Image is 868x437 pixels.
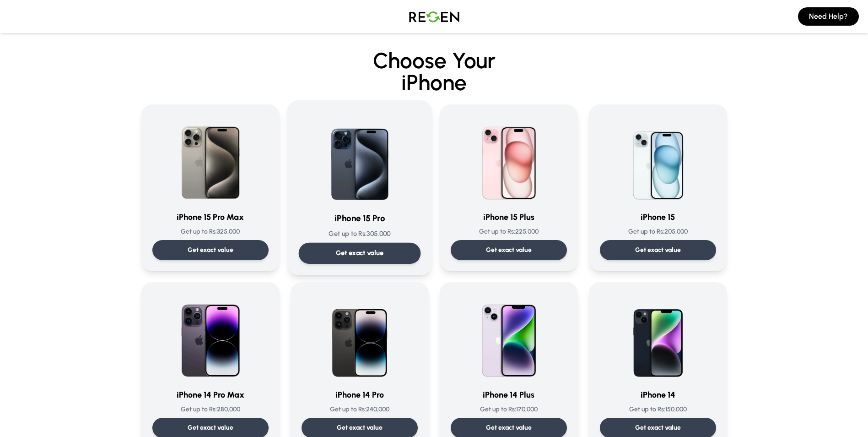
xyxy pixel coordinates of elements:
h3: iPhone 15 Pro [298,212,421,225]
p: Get exact value [486,246,532,255]
h3: iPhone 15 Pro Max [152,211,269,224]
p: Get up to Rs: 150,000 [600,405,716,414]
p: Get up to Rs: 305,000 [298,229,421,239]
button: Need Help? [798,7,859,26]
img: iPhone 15 Pro Max [167,115,254,203]
p: Get exact value [486,423,532,432]
p: Get exact value [335,248,383,258]
img: iPhone 14 Plus [465,293,553,381]
p: Get up to Rs: 205,000 [600,227,716,236]
img: iPhone 14 [614,293,702,381]
h3: iPhone 15 Plus [451,211,567,224]
img: iPhone 14 Pro Max [167,293,254,381]
span: Choose Your [373,47,496,74]
h3: iPhone 14 Pro [302,388,418,401]
p: Get exact value [635,423,681,432]
img: Logo [402,4,466,29]
img: iPhone 14 Pro [316,293,404,381]
p: Get up to Rs: 280,000 [152,405,269,414]
h3: iPhone 14 Plus [451,388,567,401]
img: iPhone 15 [614,115,702,203]
img: iPhone 15 Plus [465,115,553,203]
h3: iPhone 15 [600,211,716,224]
p: Get exact value [188,246,233,255]
p: Get exact value [635,246,681,255]
h3: iPhone 14 Pro Max [152,388,269,401]
p: Get up to Rs: 170,000 [451,405,567,414]
p: Get up to Rs: 225,000 [451,227,567,236]
p: Get up to Rs: 325,000 [152,227,269,236]
span: iPhone [92,71,776,93]
p: Get exact value [337,423,383,432]
h3: iPhone 14 [600,388,716,401]
p: Get up to Rs: 240,000 [302,405,418,414]
p: Get exact value [188,423,233,432]
img: iPhone 15 Pro [313,112,406,204]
